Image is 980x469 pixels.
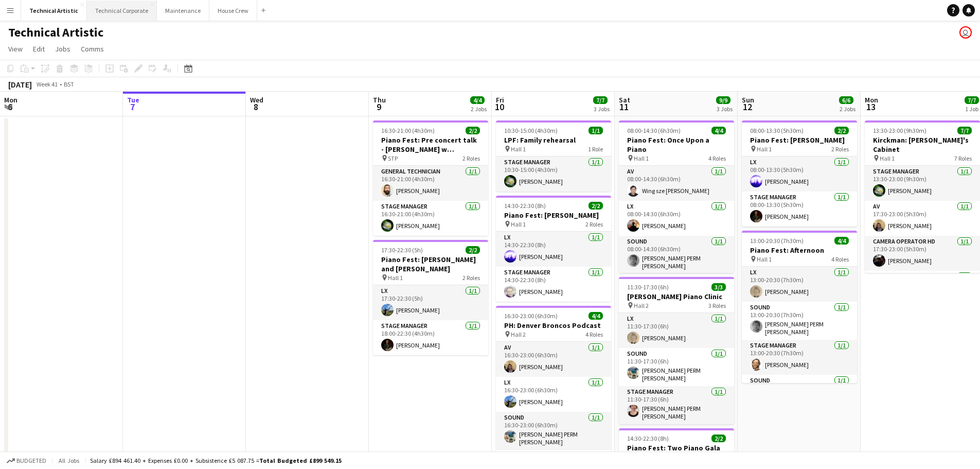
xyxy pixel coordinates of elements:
[619,443,734,453] h3: Piano Fest: Two Piano Gala
[742,192,857,227] app-card-role: Stage Manager1/108:00-13:30 (5h30m)[PERSON_NAME]
[127,95,139,105] span: Tue
[965,96,979,104] span: 7/7
[634,302,649,309] span: Hall 2
[4,95,17,105] span: Mon
[711,435,726,442] span: 2/2
[717,105,733,113] div: 3 Jobs
[619,135,734,154] h3: Piano Fest: Once Upon a Piano
[865,120,980,273] app-job-card: 13:30-23:00 (9h30m)7/7Kirckman: [PERSON_NAME]'s Cabinet Hall 17 RolesStage Manager1/113:30-23:00 ...
[511,331,526,338] span: Hall 2
[593,96,608,104] span: 7/7
[29,42,49,56] a: Edit
[16,457,46,464] span: Budgeted
[5,455,48,466] button: Budgeted
[880,154,895,162] span: Hall 1
[619,313,734,348] app-card-role: LX1/111:30-17:30 (6h)[PERSON_NAME]
[617,101,630,113] span: 11
[494,101,504,113] span: 10
[250,95,263,105] span: Wed
[831,145,849,153] span: 2 Roles
[619,120,734,273] div: 08:00-14:30 (6h30m)4/4Piano Fest: Once Upon a Piano Hall 14 RolesAV1/108:00-14:30 (6h30m)Wing sze...
[619,277,734,424] app-job-card: 11:30-17:30 (6h)3/3[PERSON_NAME] Piano Clinic Hall 23 RolesLX1/111:30-17:30 (6h)[PERSON_NAME]Soun...
[619,348,734,386] app-card-role: Sound1/111:30-17:30 (6h)[PERSON_NAME] PERM [PERSON_NAME]
[496,232,611,267] app-card-role: LX1/114:30-22:30 (8h)[PERSON_NAME]
[81,44,104,54] span: Comms
[834,127,849,134] span: 2/2
[4,42,27,56] a: View
[496,95,504,105] span: Fri
[55,44,70,54] span: Jobs
[708,302,726,309] span: 3 Roles
[496,157,611,192] app-card-role: Stage Manager1/110:30-15:00 (4h30m)[PERSON_NAME]
[381,246,423,254] span: 17:30-22:30 (5h)
[462,154,480,162] span: 2 Roles
[957,127,972,134] span: 7/7
[865,201,980,236] app-card-role: AV1/117:30-23:00 (5h30m)[PERSON_NAME]
[750,237,804,245] span: 13:00-20:30 (7h30m)
[865,236,980,271] app-card-role: Camera Operator HD1/117:30-23:00 (5h30m)[PERSON_NAME]
[496,196,611,302] app-job-card: 14:30-22:30 (8h)2/2Piano Fest: [PERSON_NAME] Hall 12 RolesLX1/114:30-22:30 (8h)[PERSON_NAME]Stage...
[742,120,857,227] app-job-card: 08:00-13:30 (5h30m)2/2Piano Fest: [PERSON_NAME] Hall 12 RolesLX1/108:00-13:30 (5h30m)[PERSON_NAME...
[157,1,209,21] button: Maintenance
[627,283,669,291] span: 11:30-17:30 (6h)
[496,306,611,458] div: 16:30-23:00 (6h30m)4/4PH: Denver Broncos Podcast Hall 24 RolesAV1/116:30-23:00 (6h30m)[PERSON_NAM...
[865,271,980,306] app-card-role: LX1/1
[742,157,857,192] app-card-role: LX1/108:00-13:30 (5h30m)[PERSON_NAME]
[373,166,488,201] app-card-role: General Technician1/116:30-21:00 (4h30m)[PERSON_NAME]
[742,375,857,410] app-card-role: Sound1/1
[57,457,81,464] span: All jobs
[466,246,480,254] span: 2/2
[865,135,980,154] h3: Kirckman: [PERSON_NAME]'s Cabinet
[831,255,849,263] span: 4 Roles
[21,1,87,21] button: Technical Artistic
[589,312,603,320] span: 4/4
[954,154,972,162] span: 7 Roles
[742,340,857,375] app-card-role: Stage Manager1/113:00-20:30 (7h30m)[PERSON_NAME]
[373,320,488,355] app-card-role: Stage Manager1/118:00-22:30 (4h30m)[PERSON_NAME]
[90,457,342,464] div: Salary £894 461.40 + Expenses £0.00 + Subsistence £5 087.75 =
[834,237,849,245] span: 4/4
[33,44,45,54] span: Edit
[839,96,853,104] span: 6/6
[711,283,726,291] span: 3/3
[209,1,257,21] button: House Crew
[585,331,603,338] span: 4 Roles
[634,154,649,162] span: Hall 1
[496,267,611,302] app-card-role: Stage Manager1/114:30-22:30 (8h)[PERSON_NAME]
[959,26,972,39] app-user-avatar: Liveforce Admin
[619,236,734,274] app-card-role: Sound1/108:00-14:30 (6h30m)[PERSON_NAME] PERM [PERSON_NAME]
[373,285,488,320] app-card-role: LX1/117:30-22:30 (5h)[PERSON_NAME]
[51,42,75,56] a: Jobs
[965,105,978,113] div: 1 Job
[865,95,878,105] span: Mon
[511,220,526,228] span: Hall 1
[8,79,32,90] div: [DATE]
[496,211,611,220] h3: Piano Fest: [PERSON_NAME]
[259,457,342,464] span: Total Budgeted £899 549.15
[373,95,386,105] span: Thu
[471,105,487,113] div: 2 Jobs
[496,321,611,330] h3: PH: Denver Broncos Podcast
[708,154,726,162] span: 4 Roles
[3,101,17,113] span: 6
[627,127,681,134] span: 08:00-14:30 (6h30m)
[619,201,734,236] app-card-role: LX1/108:00-14:30 (6h30m)[PERSON_NAME]
[750,127,804,134] span: 08:00-13:30 (5h30m)
[496,377,611,412] app-card-role: LX1/116:30-23:00 (6h30m)[PERSON_NAME]
[740,101,754,113] span: 12
[373,120,488,236] div: 16:30-21:00 (4h30m)2/2Piano Fest: Pre concert talk - [PERSON_NAME] w [PERSON_NAME] and [PERSON_NA...
[865,166,980,201] app-card-role: Stage Manager1/113:30-23:00 (9h30m)[PERSON_NAME]
[742,231,857,383] div: 13:00-20:30 (7h30m)4/4Piano Fest: Afternoon Hall 14 RolesLX1/113:00-20:30 (7h30m)[PERSON_NAME]Sou...
[594,105,610,113] div: 3 Jobs
[496,412,611,450] app-card-role: Sound1/116:30-23:00 (6h30m)[PERSON_NAME] PERM [PERSON_NAME]
[504,127,558,134] span: 10:30-15:00 (4h30m)
[248,101,263,113] span: 8
[496,120,611,192] app-job-card: 10:30-15:00 (4h30m)1/1LPF: Family rehearsal Hall 11 RoleStage Manager1/110:30-15:00 (4h30m)[PERSO...
[8,44,23,54] span: View
[588,145,603,153] span: 1 Role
